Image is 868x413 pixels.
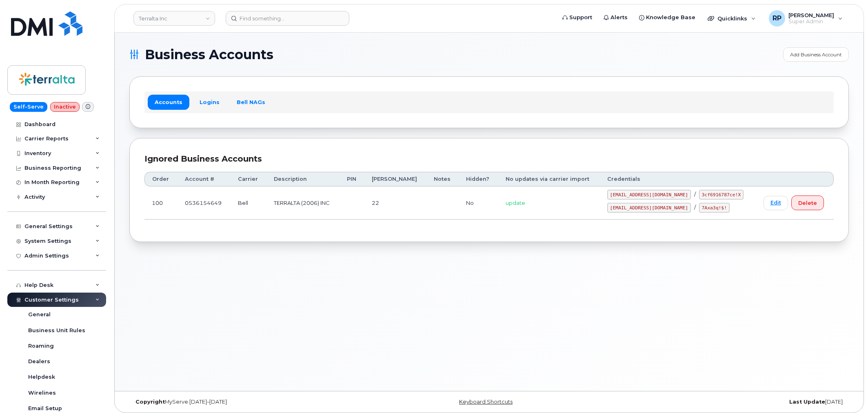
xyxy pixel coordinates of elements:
[148,95,189,109] a: Accounts
[340,172,364,187] th: PIN
[506,200,525,206] span: update
[764,196,788,210] a: Edit
[459,187,498,220] td: No
[426,172,459,187] th: Notes
[129,399,369,405] div: MyServe [DATE]–[DATE]
[498,172,600,187] th: No updates via carrier import
[459,172,498,187] th: Hidden?
[791,195,824,210] button: Delete
[609,399,849,405] div: [DATE]
[144,153,834,165] div: Ignored Business Accounts
[789,399,825,405] strong: Last Update
[231,187,266,220] td: Bell
[231,172,266,187] th: Carrier
[694,191,696,198] span: /
[193,95,226,109] a: Logins
[783,47,849,62] a: Add Business Account
[364,187,426,220] td: 22
[600,172,756,187] th: Credentials
[144,187,178,220] td: 100
[266,172,340,187] th: Description
[607,203,691,213] code: [EMAIL_ADDRESS][DOMAIN_NAME]
[364,172,426,187] th: [PERSON_NAME]
[230,95,272,109] a: Bell NAGs
[144,172,178,187] th: Order
[135,399,165,405] strong: Copyright
[266,187,340,220] td: TERRALTA (2006) INC
[607,190,691,200] code: [EMAIL_ADDRESS][DOMAIN_NAME]
[694,204,696,211] span: /
[145,49,273,61] span: Business Accounts
[178,187,231,220] td: 0536154649
[699,190,744,200] code: 3cf6916787ce!X
[798,199,817,207] span: Delete
[459,399,513,405] a: Keyboard Shortcuts
[699,203,730,213] code: 7Axa3q!$!
[178,172,231,187] th: Account #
